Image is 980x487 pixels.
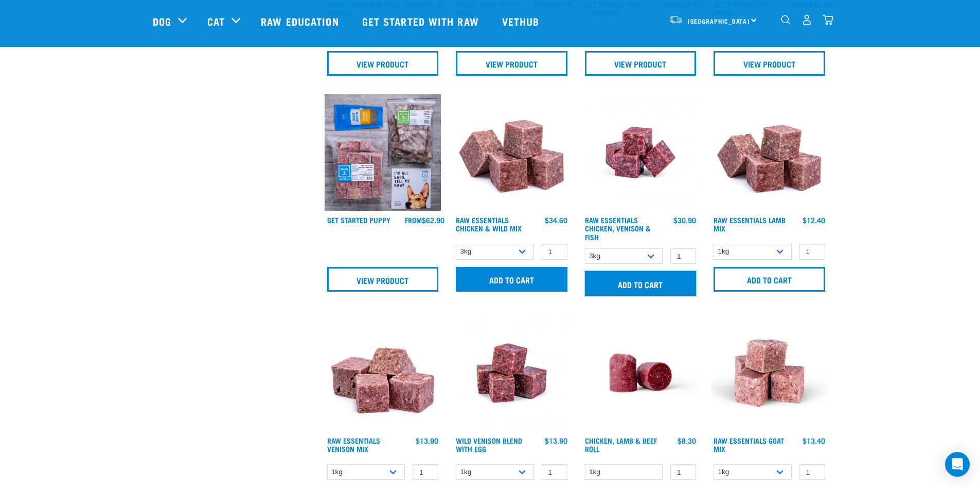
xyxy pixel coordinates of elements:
img: user.png [801,14,812,25]
a: View Product [327,267,439,292]
img: van-moving.png [669,15,683,24]
a: Wild Venison Blend with Egg [456,439,522,450]
a: Get Started Puppy [327,218,390,222]
img: Chicken Venison mix 1655 [582,94,699,211]
input: 1 [799,464,825,480]
a: Raw Essentials Venison Mix [327,439,380,450]
img: Raw Essentials Chicken Lamb Beef Bulk Minced Raw Dog Food Roll Unwrapped [582,314,699,431]
div: Open Intercom Messenger [945,452,970,477]
img: 1113 RE Venison Mix 01 [325,314,441,431]
div: $8.30 [678,436,696,445]
a: View Product [585,51,697,76]
div: $13.90 [416,436,438,445]
a: Chicken, Lamb & Beef Roll [585,439,657,450]
a: Raw Essentials Goat Mix [714,439,784,450]
div: $62.90 [405,216,444,224]
img: home-icon@2x.png [823,14,833,25]
span: [GEOGRAPHIC_DATA] [688,19,750,23]
a: View Product [327,51,439,76]
a: Dog [153,13,171,29]
div: $12.40 [803,216,825,224]
a: Get started with Raw [352,1,492,42]
input: 1 [670,464,696,480]
a: Raw Essentials Lamb Mix [714,218,786,230]
div: $30.90 [673,216,696,224]
img: Venison Egg 1616 [453,314,570,431]
div: $34.60 [545,216,567,224]
img: NPS Puppy Update [325,94,441,211]
input: 1 [670,248,696,264]
input: Add to cart [456,267,567,292]
input: Add to cart [585,271,697,296]
input: 1 [799,244,825,260]
input: 1 [542,464,567,480]
a: View Product [456,51,567,76]
a: Cat [207,13,225,29]
img: Pile Of Cubed Chicken Wild Meat Mix [453,94,570,211]
span: FROM [405,218,422,222]
a: Vethub [492,1,553,42]
a: Raw Education [251,1,351,42]
a: Raw Essentials Chicken, Venison & Fish [585,218,651,238]
a: View Product [714,51,825,76]
div: $13.90 [545,436,567,445]
input: 1 [413,464,438,480]
img: Goat M Ix 38448 [711,314,828,431]
a: Raw Essentials Chicken & Wild Mix [456,218,522,230]
input: 1 [542,244,567,260]
img: ?1041 RE Lamb Mix 01 [711,94,828,211]
img: home-icon-1@2x.png [781,15,791,25]
div: $13.40 [803,436,825,445]
input: Add to cart [714,267,825,292]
